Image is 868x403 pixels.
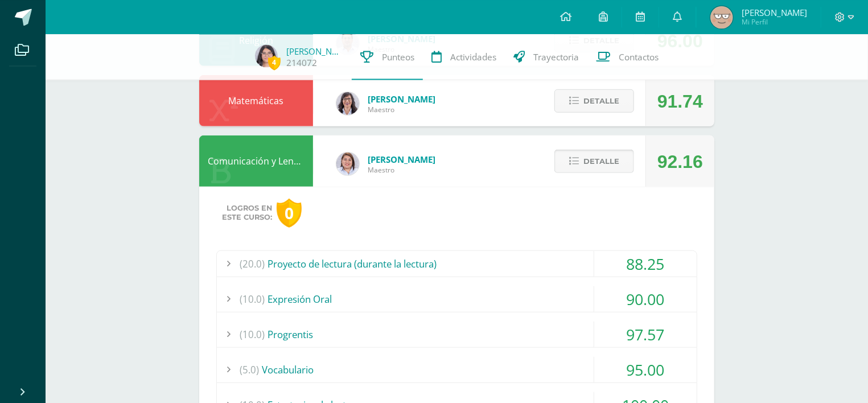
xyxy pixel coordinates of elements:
a: [PERSON_NAME] [286,46,343,57]
span: 4 [268,55,281,69]
span: (10.0) [240,286,265,311]
a: 214072 [286,57,317,69]
span: (5.0) [240,356,259,382]
a: Contactos [587,34,667,80]
span: Detalle [583,150,619,171]
div: 95.00 [594,356,697,382]
img: da0de1698857389b01b9913c08ee4643.png [710,6,733,28]
span: Actividades [450,51,496,63]
a: Trayectoria [505,34,587,80]
span: Detalle [583,90,619,111]
div: Vocabulario [217,356,697,382]
div: 0 [277,198,302,227]
img: 827ea4b7cc97872ec63cfb1b85fce88f.png [255,44,278,67]
a: Actividades [423,34,505,80]
img: 11d0a4ab3c631824f792e502224ffe6b.png [336,92,359,114]
img: a4e180d3c88e615cdf9cba2a7be06673.png [336,152,359,175]
button: Detalle [554,149,634,172]
div: 91.74 [657,75,703,126]
div: 88.25 [594,250,697,276]
span: (20.0) [240,250,265,276]
button: Detalle [554,89,634,112]
span: Mi Perfil [742,17,807,27]
a: Punteos [352,34,423,80]
div: Progrentis [217,321,697,347]
div: Proyecto de lectura (durante la lectura) [217,250,697,276]
span: (10.0) [240,321,265,347]
span: [PERSON_NAME] [368,153,435,165]
span: Logros en este curso: [222,203,272,221]
div: 92.16 [657,135,703,187]
span: Punteos [382,51,414,63]
div: Matemáticas [199,75,313,126]
span: [PERSON_NAME] [368,93,435,104]
div: 90.00 [594,286,697,311]
span: Trayectoria [533,51,579,63]
span: Maestro [368,104,435,114]
div: 97.57 [594,321,697,347]
span: Maestro [368,165,435,174]
span: [PERSON_NAME] [742,7,807,18]
span: Contactos [619,51,659,63]
div: Comunicación y Lenguaje Idioma Español [199,135,313,186]
div: Expresión Oral [217,286,697,311]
